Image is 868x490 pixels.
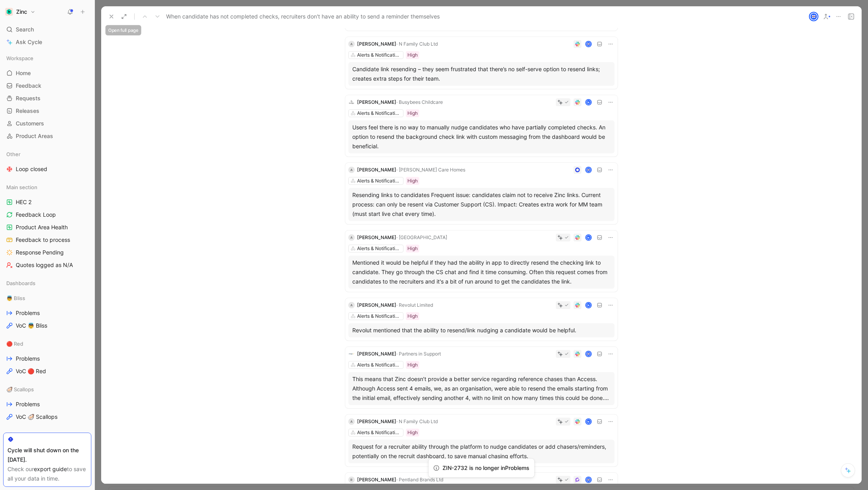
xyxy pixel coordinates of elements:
[3,24,91,35] div: Search
[357,477,396,483] span: [PERSON_NAME]
[586,167,591,172] img: avatar
[7,446,87,464] div: Cycle will shut down on the [DATE].
[348,351,355,357] img: logo
[3,221,91,233] a: Product Area Health
[357,51,401,59] div: Alerts & Notifications
[348,477,355,483] div: R
[357,361,401,369] div: Alerts & Notifications
[6,431,60,439] span: 🤘 Shared Responsibility
[586,235,591,240] div: N
[3,320,91,332] a: VoC 👼 Bliss
[16,400,40,408] span: Problems
[357,41,396,47] span: [PERSON_NAME]
[3,353,91,365] a: Problems
[396,302,433,308] span: · Revolut Limited
[7,464,87,483] div: Check our to save all your data in time.
[357,99,396,105] span: [PERSON_NAME]
[16,120,44,127] span: Customers
[16,165,47,173] span: Loop closed
[3,163,91,175] a: Loop closed
[3,338,91,350] div: 🔴 Red
[352,64,611,83] div: Candidate link resending – they seem frustrated that there’s no self-serve option to resend links...
[407,312,418,320] div: High
[16,25,34,34] span: Search
[348,167,355,173] div: A
[3,365,91,377] a: VoC 🔴 Red
[3,67,91,79] a: Home
[6,183,37,191] span: Main section
[586,477,591,482] img: avatar
[357,312,401,320] div: Alerts & Notifications
[16,82,41,90] span: Feedback
[352,442,611,461] div: Request for a recruiter ability through the platform to nudge candidates or add chasers/reminders...
[3,247,91,258] a: Response Pending
[3,429,91,441] div: 🤘 Shared Responsibility
[16,413,57,421] span: VoC 🦪 Scallops
[396,41,438,47] span: · N Family Club Ltd
[348,99,355,105] img: logo
[3,398,91,410] a: Problems
[3,92,91,104] a: Requests
[6,54,33,62] span: Workspace
[348,302,355,308] div: A
[3,383,91,423] div: 🦪 ScallopsProblemsVoC 🦪 Scallops
[407,51,418,59] div: High
[5,8,13,16] img: Zinc
[6,150,20,158] span: Other
[357,234,396,240] span: [PERSON_NAME]
[396,167,465,173] span: · [PERSON_NAME] Care Homes
[3,292,91,304] div: 👼 Bliss
[16,37,42,47] span: Ask Cycle
[407,245,418,252] div: High
[16,322,47,330] span: VoC 👼 Bliss
[3,383,91,395] div: 🦪 Scallops
[16,8,27,15] h1: Zinc
[396,477,443,483] span: · Pentland Brands Ltd
[105,25,141,35] div: Open full page
[352,258,611,286] div: Mentioned it would be helpful if they had the ability in app to directly resend the checking link...
[3,196,91,208] a: HEC 2
[16,223,68,231] span: Product Area Health
[6,385,34,393] span: 🦪 Scallops
[3,36,91,48] a: Ask Cycle
[16,211,56,219] span: Feedback Loop
[16,94,41,102] span: Requests
[586,41,591,46] img: avatar
[396,234,447,240] span: · [GEOGRAPHIC_DATA]
[3,148,91,160] div: Other
[3,52,91,64] div: Workspace
[586,302,591,308] div: N
[348,41,355,47] div: A
[3,130,91,142] a: Product Areas
[407,429,418,437] div: High
[357,109,401,117] div: Alerts & Notifications
[16,249,64,256] span: Response Pending
[348,234,355,241] div: A
[810,13,818,20] img: avatar
[16,261,73,269] span: Quotes logged as N/A
[3,234,91,246] a: Feedback to process
[166,12,440,21] span: When candidate has not completed checks, recruiters don't have an ability to send a reminder them...
[586,351,591,356] img: avatar
[3,181,91,193] div: Main section
[16,309,40,317] span: Problems
[3,277,91,291] div: Dashboards
[357,302,396,308] span: [PERSON_NAME]
[586,99,591,105] div: N
[348,418,355,425] div: A
[357,167,396,173] span: [PERSON_NAME]
[352,326,611,335] div: Revolut mentioned that the ability to resend/link nudging a candidate would be helpful.
[16,69,31,77] span: Home
[34,466,67,472] a: export guide
[3,209,91,221] a: Feedback Loop
[6,279,35,287] span: Dashboards
[3,6,37,17] button: ZincZinc
[16,355,40,363] span: Problems
[3,259,91,271] a: Quotes logged as N/A
[357,418,396,424] span: [PERSON_NAME]
[442,464,529,471] span: ZIN-2732 is no longer in Problems
[3,277,91,289] div: Dashboards
[3,307,91,319] a: Problems
[586,419,591,424] div: N
[357,177,401,185] div: Alerts & Notifications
